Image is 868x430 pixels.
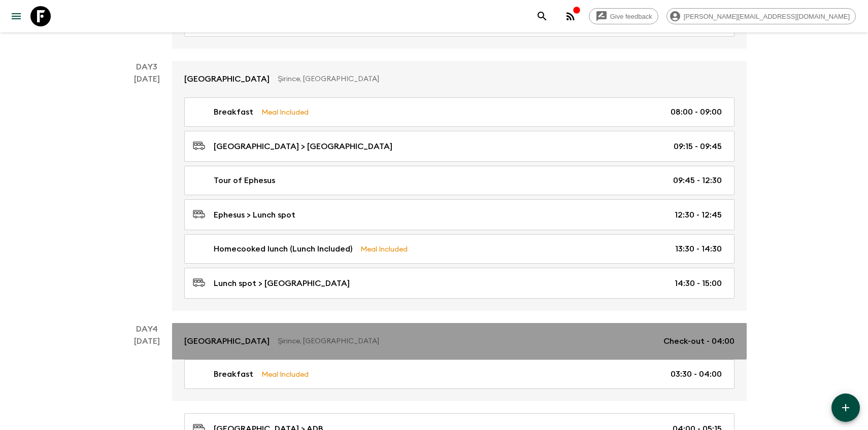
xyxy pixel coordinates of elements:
[261,369,309,380] p: Meal Included
[360,243,408,255] p: Meal Included
[663,335,735,347] p: Check-out - 04:00
[678,13,855,20] span: [PERSON_NAME][EMAIL_ADDRESS][DOMAIN_NAME]
[184,360,735,389] a: BreakfastMeal Included03:30 - 04:00
[261,106,309,118] p: Meal Included
[532,6,552,26] button: search adventures
[214,277,350,290] p: Lunch spot > [GEOGRAPHIC_DATA]
[184,268,735,299] a: Lunch spot > [GEOGRAPHIC_DATA]14:30 - 15:00
[674,140,722,153] p: 09:15 - 09:45
[675,277,722,290] p: 14:30 - 15:00
[214,140,392,153] p: [GEOGRAPHIC_DATA] > [GEOGRAPHIC_DATA]
[184,97,735,127] a: BreakfastMeal Included08:00 - 09:00
[134,73,160,311] div: [DATE]
[671,106,722,118] p: 08:00 - 09:00
[184,335,270,347] p: [GEOGRAPHIC_DATA]
[172,323,747,360] a: [GEOGRAPHIC_DATA]Şirince, [GEOGRAPHIC_DATA]Check-out - 04:00
[214,106,253,118] p: Breakfast
[589,8,658,24] a: Give feedback
[214,209,295,221] p: Ephesus > Lunch spot
[184,131,735,162] a: [GEOGRAPHIC_DATA] > [GEOGRAPHIC_DATA]09:15 - 09:45
[184,166,735,195] a: Tour of Ephesus09:45 - 12:30
[671,368,722,380] p: 03:30 - 04:00
[214,243,352,255] p: Homecooked lunch (Lunch Included)
[214,368,253,380] p: Breakfast
[675,209,722,221] p: 12:30 - 12:45
[121,323,172,335] p: Day 4
[666,8,856,24] div: [PERSON_NAME][EMAIL_ADDRESS][DOMAIN_NAME]
[278,336,655,346] p: Şirince, [GEOGRAPHIC_DATA]
[184,199,735,230] a: Ephesus > Lunch spot12:30 - 12:45
[675,243,722,255] p: 13:30 - 14:30
[278,74,726,84] p: Şirince, [GEOGRAPHIC_DATA]
[172,61,747,97] a: [GEOGRAPHIC_DATA]Şirince, [GEOGRAPHIC_DATA]
[6,6,26,26] button: menu
[121,61,172,73] p: Day 3
[184,234,735,264] a: Homecooked lunch (Lunch Included)Meal Included13:30 - 14:30
[214,174,275,187] p: Tour of Ephesus
[605,13,658,20] span: Give feedback
[673,174,722,187] p: 09:45 - 12:30
[184,73,270,85] p: [GEOGRAPHIC_DATA]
